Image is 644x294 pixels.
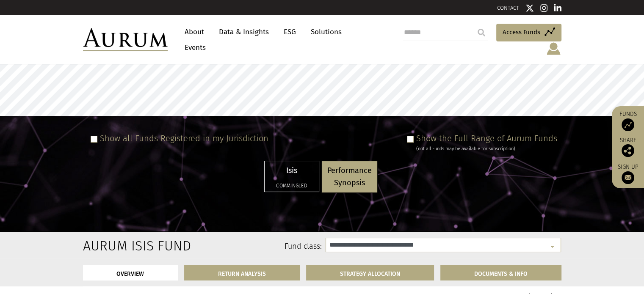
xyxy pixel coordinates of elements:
h2: Aurum Isis Fund [83,238,152,254]
img: account-icon.svg [546,41,561,56]
div: (not all Funds may be available for subscription) [416,145,557,153]
a: Funds [616,110,640,131]
span: Access Funds [503,27,540,37]
img: Instagram icon [540,4,548,12]
img: Share this post [622,144,634,157]
img: Twitter icon [525,4,534,12]
div: Share [616,137,640,157]
a: STRATEGY ALLOCATION [306,265,434,280]
h5: Commingled [270,183,313,188]
a: RETURN ANALYSIS [184,265,300,280]
a: CONTACT [497,5,519,11]
img: Access Funds [622,118,634,131]
a: ESG [279,24,300,40]
img: Aurum [83,28,168,51]
input: Submit [473,24,490,41]
label: Show the Full Range of Aurum Funds [416,133,557,143]
a: Access Funds [496,24,561,41]
img: Linkedin icon [554,4,561,12]
a: About [180,24,208,40]
p: Performance Synopsis [327,165,372,189]
label: Show all Funds Registered in my Jurisdiction [100,133,268,143]
a: Data & Insights [215,24,273,40]
p: Isis [270,165,313,177]
a: DOCUMENTS & INFO [440,265,561,280]
a: Sign up [616,163,640,184]
a: Solutions [307,24,346,40]
img: Sign up to our newsletter [622,171,634,184]
a: Events [180,40,206,55]
label: Fund class: [165,241,322,252]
